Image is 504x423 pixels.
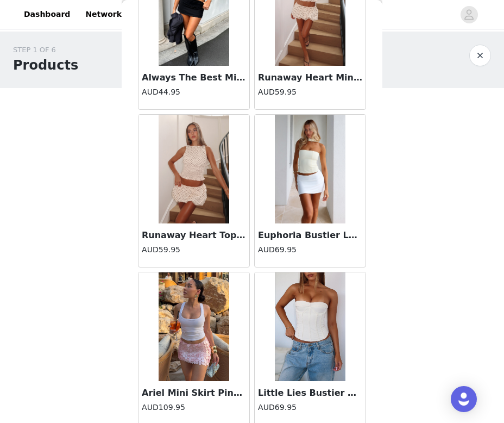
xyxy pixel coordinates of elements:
h3: Little Lies Bustier Off White [258,387,362,400]
img: Ariel Mini Skirt Pink Shell [159,272,229,381]
a: Dashboard [17,2,77,27]
h4: AUD69.95 [258,244,362,256]
h1: Products [13,55,78,75]
img: Little Lies Bustier Off White [275,272,345,381]
h4: AUD69.95 [258,402,362,413]
h3: Ariel Mini Skirt Pink Shell [142,387,246,400]
h4: AUD59.95 [258,86,362,98]
img: Runaway Heart Top Cream Polka Dot [159,115,229,223]
h3: Runaway Heart Top Cream Polka Dot [142,229,246,242]
h4: AUD59.95 [142,244,246,256]
div: avatar [464,6,474,23]
h3: Runaway Heart Mini Skirt Cream Polka Dot [258,71,362,84]
h3: Always The Best Mini Skirt Black [142,71,246,84]
div: STEP 1 OF 6 [13,45,78,55]
img: Euphoria Bustier Lemon [275,115,345,223]
h4: AUD109.95 [142,402,246,413]
h4: AUD44.95 [142,86,246,98]
a: Networks [79,2,133,27]
div: Open Intercom Messenger [451,386,477,412]
h3: Euphoria Bustier Lemon [258,229,362,242]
